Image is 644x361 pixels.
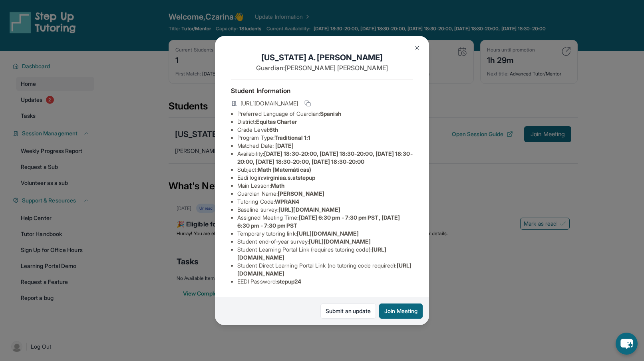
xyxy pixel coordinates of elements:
span: stepup24 [277,278,302,285]
button: Copy link [303,99,312,108]
span: virginiaa.s.atstepup [263,174,315,181]
span: WPRAN4 [275,198,299,205]
li: Main Lesson : [237,182,413,190]
span: [DATE] [275,142,294,149]
span: 6th [269,126,278,133]
button: Join Meeting [379,303,423,319]
button: chat-button [616,333,638,355]
span: Equitas Charter [256,118,297,125]
li: Tutoring Code : [237,198,413,206]
span: [PERSON_NAME] [278,190,324,197]
li: Baseline survey : [237,206,413,214]
li: Student end-of-year survey : [237,238,413,246]
span: [DATE] 6:30 pm - 7:30 pm PST, [DATE] 6:30 pm - 7:30 pm PST [237,214,400,229]
li: EEDI Password : [237,278,413,286]
h4: Student Information [231,86,413,95]
li: Temporary tutoring link : [237,230,413,238]
span: [URL][DOMAIN_NAME] [241,99,298,107]
span: Math (Matemáticas) [258,166,311,173]
span: [DATE] 18:30-20:00, [DATE] 18:30-20:00, [DATE] 18:30-20:00, [DATE] 18:30-20:00, [DATE] 18:30-20:00 [237,150,413,165]
li: Assigned Meeting Time : [237,214,413,230]
span: [URL][DOMAIN_NAME] [278,206,340,213]
img: Close Icon [414,45,420,51]
li: Matched Date: [237,142,413,150]
li: Student Learning Portal Link (requires tutoring code) : [237,246,413,262]
h1: [US_STATE] A. [PERSON_NAME] [231,52,413,63]
span: Spanish [320,110,341,117]
span: Math [271,182,284,189]
li: Program Type: [237,134,413,142]
li: Subject : [237,166,413,174]
li: Preferred Language of Guardian: [237,110,413,118]
li: Eedi login : [237,174,413,182]
li: District: [237,118,413,126]
span: [URL][DOMAIN_NAME] [297,230,359,237]
span: Traditional 1:1 [274,134,310,141]
li: Availability: [237,150,413,166]
li: Student Direct Learning Portal Link (no tutoring code required) : [237,262,413,278]
p: Guardian: [PERSON_NAME] [PERSON_NAME] [231,63,413,73]
li: Grade Level: [237,126,413,134]
span: [URL][DOMAIN_NAME] [309,238,371,245]
li: Guardian Name : [237,190,413,198]
a: Submit an update [320,303,376,319]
